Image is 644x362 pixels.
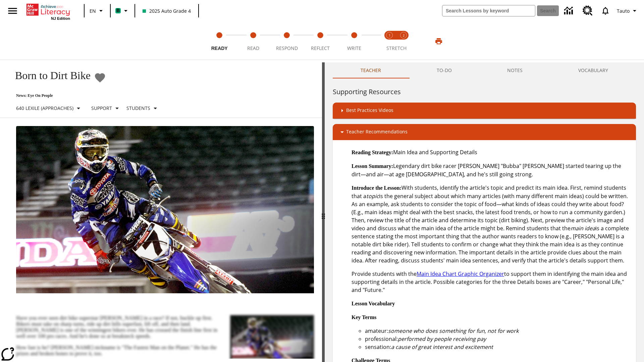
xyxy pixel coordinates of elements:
[333,86,636,97] h6: Supporting Resources
[333,124,636,140] div: Teacher Recommendations
[352,148,631,157] p: Main Idea and Supporting Details
[346,107,393,115] p: Best Practices Videos
[26,2,70,20] div: Home
[335,23,374,60] button: Write step 5 of 5
[89,102,124,114] button: Scaffolds, Support
[417,270,504,278] a: Main Idea Chart Graphic Organizer
[13,102,85,114] button: Select Lexile, 640 Lexile (Approaches)
[211,46,228,51] span: Ready
[51,16,70,20] span: NJ Edition
[352,301,395,306] strong: Lesson Vocabulary
[90,7,96,14] span: EN
[597,2,614,19] a: Notifications
[346,128,408,136] p: Teacher Recommendations
[311,45,330,51] span: Reflect
[87,5,108,17] button: Language: EN, Select a language
[352,163,393,169] strong: Lesson Summary:
[143,7,191,14] span: 2025 Auto Grade 4
[560,2,579,20] a: Data Center
[126,105,150,112] p: Students
[394,23,413,60] button: Stretch Respond step 2 of 2
[579,2,597,20] a: Resource Center, Will open in new tab
[617,7,630,14] span: Tauto
[352,149,393,155] strong: Reading Strategy:
[16,126,314,294] img: Motocross racer James Stewart flies through the air on his dirt bike.
[550,62,636,78] button: VOCABULARY
[347,45,361,51] span: Write
[276,45,298,51] span: Respond
[386,45,407,51] span: STRETCH
[8,93,162,98] p: News: Eye On People
[480,62,551,78] button: NOTES
[333,62,636,78] div: Instructional Panel Tabs
[389,33,390,38] text: 1
[352,184,631,264] p: With students, identify the article's topic and predict its main idea. First, remind students tha...
[325,62,644,362] div: activity
[352,314,376,320] strong: Key Terms
[571,225,595,232] em: main idea
[116,6,120,15] span: B
[113,5,132,17] button: Boost Class color is mint green. Change class color
[124,102,162,114] button: Select Student
[365,327,631,335] li: amateur:
[352,162,631,178] p: Legendary dirt bike racer [PERSON_NAME] "Bubba" [PERSON_NAME] started tearing up the dirt—and air...
[333,103,636,119] div: Best Practices Videos
[233,23,272,60] button: Read step 2 of 5
[388,327,519,335] em: someone who does something for fun, not for work
[365,335,631,343] li: professional:
[398,335,486,343] em: performed by people receiving pay
[352,270,631,294] p: Provide students with the to support them in identifying the main idea and supporting details in ...
[3,1,22,21] button: Open side menu
[301,23,340,60] button: Reflect step 4 of 5
[267,23,306,60] button: Respond step 3 of 5
[352,185,401,191] strong: Introduce the Lesson:
[403,33,405,38] text: 2
[442,5,535,16] input: search field
[614,5,641,17] button: Profile/Settings
[94,72,106,83] button: Add to Favorites - Born to Dirt Bike
[91,105,112,112] p: Support
[200,23,239,60] button: Ready step 1 of 5
[365,343,631,351] li: sensation:
[16,105,73,112] p: 640 Lexile (Approaches)
[8,69,91,82] h1: Born to Dirt Bike
[391,343,493,351] em: a cause of great interest and excitement
[366,192,379,200] em: topic
[247,45,259,51] span: Read
[380,23,399,60] button: Stretch Read step 1 of 2
[322,62,325,362] div: Press Enter or Spacebar and then press right and left arrow keys to move the slider
[428,35,449,47] button: Print
[333,62,409,78] button: Teacher
[409,62,480,78] button: TO-DO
